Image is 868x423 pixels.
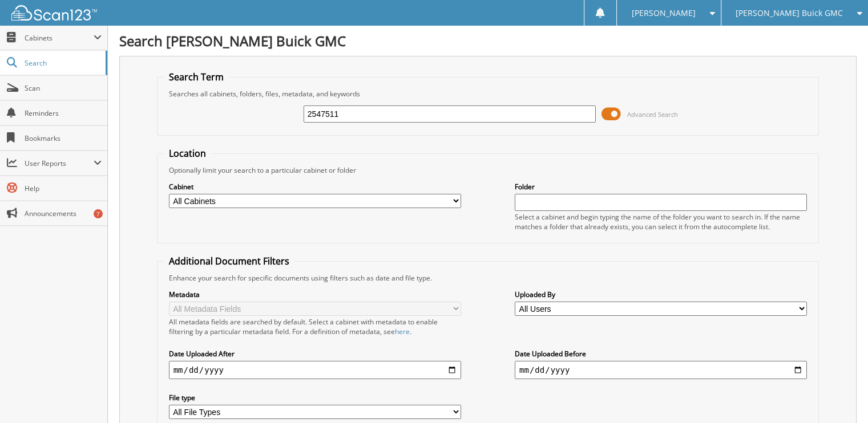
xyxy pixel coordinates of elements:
div: 7 [94,209,103,218]
legend: Search Term [163,71,229,83]
span: Advanced Search [627,110,678,119]
label: Cabinet [169,182,461,192]
label: Date Uploaded Before [515,349,807,359]
iframe: Chat Widget [811,368,868,423]
input: start [169,361,461,379]
span: [PERSON_NAME] [631,10,695,17]
span: Reminders [25,108,102,118]
span: [PERSON_NAME] Buick GMC [736,10,843,17]
legend: Additional Document Filters [163,255,295,267]
label: Date Uploaded After [169,349,461,359]
div: Searches all cabinets, folders, files, metadata, and keywords [163,89,813,99]
span: Bookmarks [25,133,102,143]
span: Announcements [25,209,102,218]
span: Help [25,184,102,193]
label: Uploaded By [515,290,807,299]
legend: Location [163,147,212,160]
a: here [395,327,410,336]
span: User Reports [25,158,94,168]
label: Folder [515,182,807,192]
input: end [515,361,807,379]
div: Enhance your search for specific documents using filters such as date and file type. [163,273,813,283]
img: scan123-logo-white.svg [11,5,97,21]
div: Optionally limit your search to a particular cabinet or folder [163,165,813,175]
label: Metadata [169,290,461,299]
div: All metadata fields are searched by default. Select a cabinet with metadata to enable filtering b... [169,317,461,336]
span: Cabinets [25,33,94,43]
label: File type [169,393,461,402]
span: Search [25,58,100,68]
div: Select a cabinet and begin typing the name of the folder you want to search in. If the name match... [515,212,807,231]
h1: Search [PERSON_NAME] Buick GMC [119,31,857,50]
span: Scan [25,83,102,93]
